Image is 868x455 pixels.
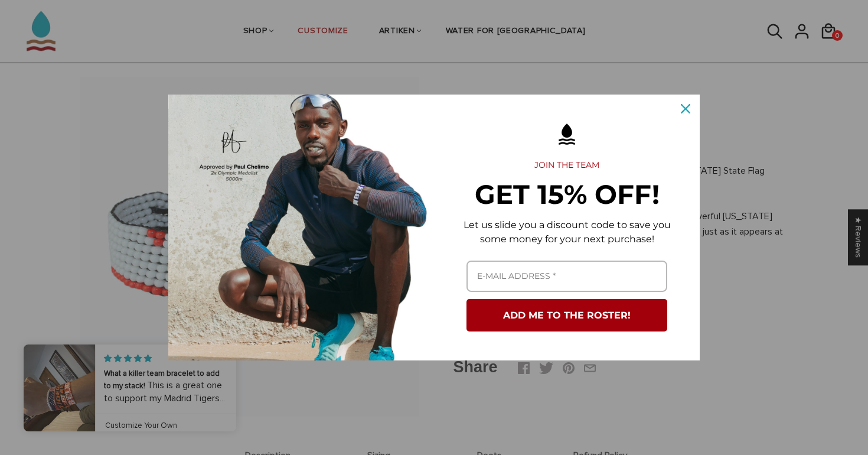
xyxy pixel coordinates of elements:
[453,218,681,246] p: Let us slide you a discount code to save you some money for your next purchase!
[475,178,660,210] strong: GET 15% OFF!
[453,160,681,171] h2: JOIN THE TEAM
[466,261,667,292] input: Email field
[671,95,700,123] button: Close
[681,104,690,113] svg: close icon
[466,299,667,331] button: ADD ME TO THE ROSTER!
